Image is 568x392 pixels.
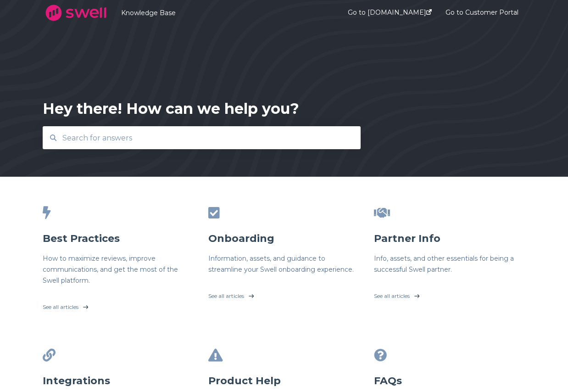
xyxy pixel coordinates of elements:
img: company logo [43,1,109,24]
span:  [43,349,56,362]
h3: FAQs [374,374,525,388]
a: See all articles [43,293,194,316]
h3: Integrations [43,374,194,388]
h6: Information, assets, and guidance to streamline your Swell onboarding experience. [208,253,360,275]
span:  [374,207,390,219]
span:  [374,349,387,362]
a: See all articles [374,282,525,305]
input: Search for answers [57,128,347,148]
h3: Product Help [208,374,360,388]
span:  [208,349,223,362]
h3: Onboarding [208,232,360,246]
a: Knowledge Base [121,9,320,17]
h3: Partner Info [374,232,525,246]
span:  [43,207,51,219]
div: Hey there! How can we help you? [43,99,299,119]
span:  [208,207,220,219]
a: See all articles [208,282,360,305]
h6: How to maximize reviews, improve communications, and get the most of the Swell platform. [43,253,194,286]
h6: Info, assets, and other essentials for being a successful Swell partner. [374,253,525,275]
h3: Best Practices [43,232,194,246]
